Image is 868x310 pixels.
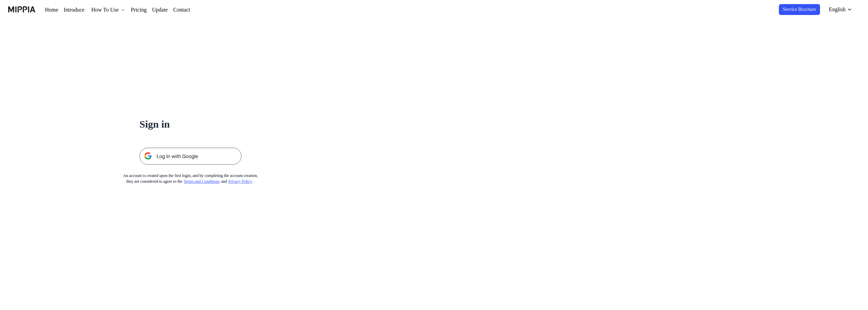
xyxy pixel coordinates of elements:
[139,117,241,131] h1: Sign in
[774,4,819,15] button: Service Brochure
[65,6,89,14] a: Introduce
[823,3,856,16] button: English
[139,148,241,165] img: 구글 로그인 버튼
[95,6,133,14] button: How To Use
[237,179,263,184] a: Privacy Policy
[112,173,269,184] div: An account is created upon the first login, and by completing the account creation, they are cons...
[161,6,180,14] a: Update
[45,6,60,14] a: Home
[95,6,128,14] div: How To Use
[827,5,847,14] div: English
[184,179,227,184] a: Terms and Conditions
[139,6,156,14] a: Pricing
[185,6,205,14] a: Contact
